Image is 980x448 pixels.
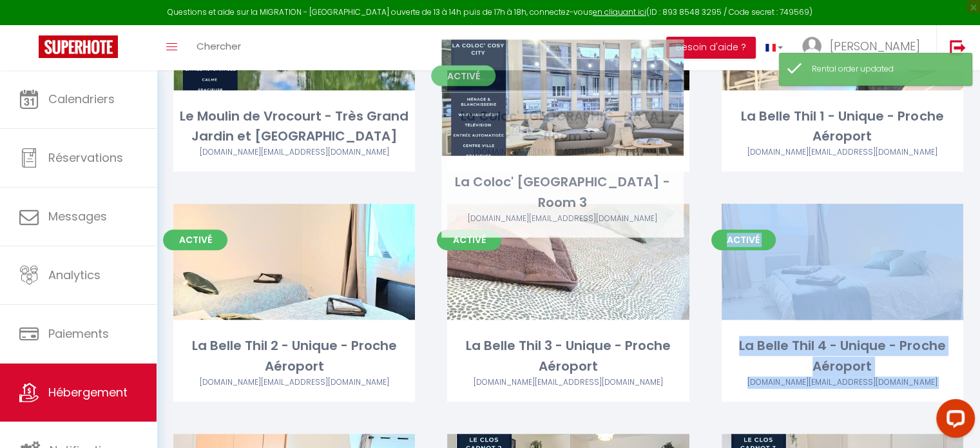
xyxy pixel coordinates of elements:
span: Chercher [197,39,241,53]
img: logout [950,39,966,55]
div: Le Moulin de Vrocourt - Très Grand Jardin et [GEOGRAPHIC_DATA] [173,106,415,147]
div: Airbnb [447,146,689,159]
span: Activé [711,229,776,250]
div: La Coloc' [GEOGRAPHIC_DATA] - Room 3 [447,106,689,147]
div: Airbnb [722,146,963,159]
img: Super Booking [39,35,118,58]
a: ... [PERSON_NAME] [793,25,936,70]
div: Rental order updated [812,63,959,75]
span: Paiements [48,326,109,342]
a: Editer [803,249,881,275]
div: Airbnb [173,376,415,389]
span: Activé [163,229,227,250]
iframe: LiveChat chat widget [926,394,980,448]
span: Hébergement [48,384,128,400]
span: Messages [48,208,107,224]
button: Besoin d'aide ? [666,37,756,59]
span: Activé [437,229,501,250]
div: Airbnb [447,376,689,389]
span: Analytics [48,267,101,283]
a: Editer [256,249,333,275]
a: Chercher [187,25,251,70]
img: ... [802,37,821,56]
div: La Belle Thil 4 - Unique - Proche Aéroport [722,336,963,376]
span: Calendriers [48,91,115,107]
div: Airbnb [722,376,963,389]
span: [PERSON_NAME] [830,38,920,54]
div: La Belle Thil 3 - Unique - Proche Aéroport [447,336,689,376]
span: Réservations [48,150,123,166]
div: La Belle Thil 1 - Unique - Proche Aéroport [722,106,963,147]
div: La Belle Thil 2 - Unique - Proche Aéroport [173,336,415,376]
div: Airbnb [173,146,415,159]
a: Editer [530,249,607,275]
a: en cliquant ici [593,6,646,17]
